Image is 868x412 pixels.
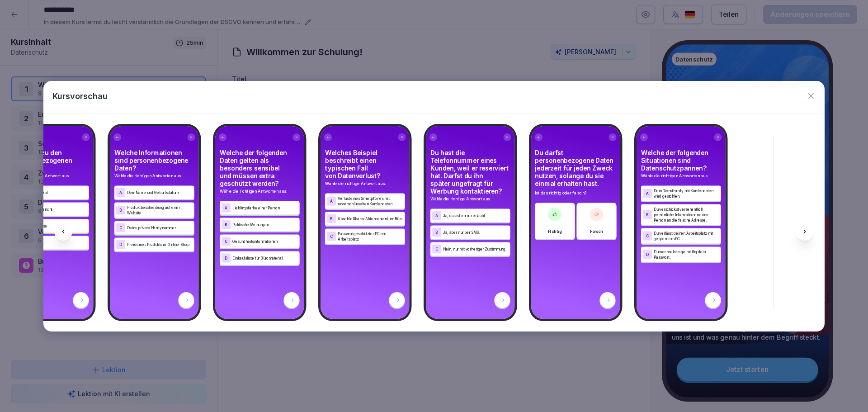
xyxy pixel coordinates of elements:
p: Politische Meinungen [232,222,298,227]
p: Wähle die richtige Antwort aus. [430,196,510,202]
p: A [646,191,649,195]
p: Nein, nur mit vorheriger Zustimmung. [443,246,509,251]
p: D [119,242,122,246]
p: Preis eines Produkts im Online-Shop [127,242,193,247]
p: Du verlässt deinen Arbeitsplatz mit gesperrtem PC. [654,230,719,241]
p: D [646,252,649,256]
p: B [330,217,333,221]
p: Abschließbarer Aktenschrank im Büro [338,216,403,221]
p: A [119,190,122,194]
h4: Was zählt zu den personenbezogenen Daten? [9,149,89,172]
p: Richtig [548,228,562,234]
p: Verlust eines Smartphones mit unverschlüsselten Kundendaten [338,195,403,206]
p: B [435,230,438,234]
h4: Du hast die Telefonnummer eines Kunden, weil er reserviert hat. Darfst du ihn später ungefragt fü... [430,149,510,195]
p: Deine Adresse [22,223,87,228]
p: C [119,226,122,230]
p: Ein Kochrezept [22,189,87,195]
p: Einkaufsliste für Büromaterial [232,255,298,260]
p: Wähle die richtigen Antworten aus. [220,188,300,194]
h4: Welches Beispiel beschreibt einen typischen Fall von Datenverlust? [325,149,405,180]
p: Produktbeschreibung auf einer Website [127,204,193,215]
p: Dein Name und Geburtsdatum [127,189,193,195]
p: Ja, das ist immer erlaubt. [443,213,509,218]
p: C [646,234,649,238]
h4: Welche der folgenden Daten gelten als besonders sensibel und müssen extra geschützt werden? [220,149,300,187]
p: Dein Diensthandy mit Kundendaten wird gestohlen. [654,188,719,199]
p: B [119,208,122,212]
p: Du wechselst regelmäßig dein Passwort. [654,249,719,260]
p: Lieblingsfarbe einer Person [232,205,298,210]
p: Ist das richtig oder falsch? [535,190,617,196]
p: C [330,234,333,238]
p: A [435,213,438,218]
p: Wähle die richtige Antwort aus. [325,180,405,187]
p: B [225,223,227,227]
p: Ja, aber nur per SMS. [443,229,509,235]
p: A [225,206,227,210]
p: Wähle die richtige Antwort aus. [9,173,89,179]
p: Wähle die richtigen Antworten aus. [641,173,721,179]
p: Gesundheitsinformationen [232,238,298,244]
p: A [330,199,333,203]
p: B [646,213,649,217]
p: Wähle die richtigen Antworten aus. [114,173,194,179]
p: Firmenlogo [22,240,87,245]
p: Der Wetterbericht [22,206,87,212]
p: D [225,256,227,260]
p: Du verschickst versehentlich persönliche Informationen einer Person an die falsche Adresse. [654,206,719,223]
p: C [435,247,438,251]
p: C [225,239,227,243]
p: Kursvorschau [52,90,108,102]
h4: Welche Informationen sind personenbezogene Daten? [114,149,194,172]
p: Falsch [590,228,603,234]
h4: Du darfst personenbezogene Daten jederzeit für jeden Zweck nutzen, solange du sie einmal erhalten... [535,149,617,187]
h4: Welche der folgenden Situationen sind Datenschutzpannen? [641,149,721,172]
p: Passwortgeschützter PC am Arbeitsplatz [338,231,403,242]
p: Deine private Handynummer [127,225,193,230]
